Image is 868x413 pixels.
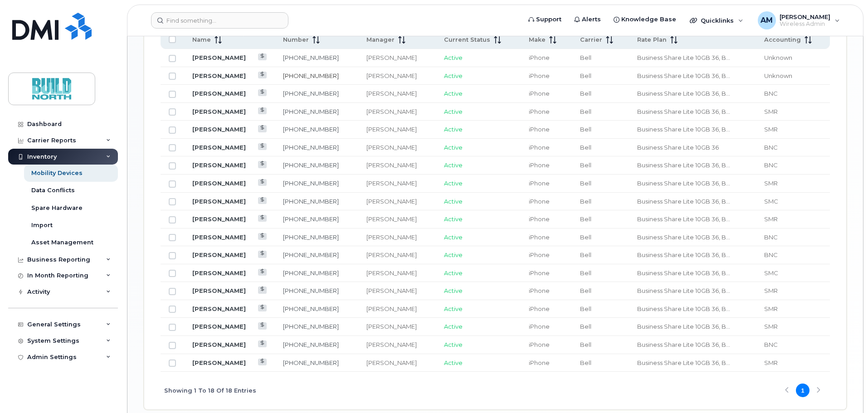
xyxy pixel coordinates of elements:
a: [PHONE_NUMBER] [283,90,339,97]
a: [PERSON_NAME] [192,251,246,258]
span: Bell [580,161,591,169]
a: [PHONE_NUMBER] [283,126,339,133]
span: Active [444,54,463,61]
span: iPhone [529,198,550,205]
a: View Last Bill [258,143,267,150]
span: iPhone [529,126,550,133]
span: Bell [580,126,591,133]
span: Active [444,359,463,366]
div: [PERSON_NAME] [366,251,427,259]
a: [PHONE_NUMBER] [283,180,339,187]
a: Support [522,10,568,29]
span: Accounting [764,36,801,44]
a: View Last Bill [258,269,267,276]
a: [PERSON_NAME] [192,108,246,115]
a: View Last Bill [258,233,267,240]
span: iPhone [529,54,550,61]
span: BNC [764,90,778,97]
a: View Last Bill [258,89,267,96]
span: Knowledge Base [621,15,676,24]
a: [PHONE_NUMBER] [283,251,339,258]
span: Active [444,144,463,151]
span: Bell [580,198,591,205]
button: Page 1 [796,384,809,397]
a: Alerts [568,10,607,29]
a: [PERSON_NAME] [192,180,246,187]
a: [PERSON_NAME] [192,323,246,330]
span: SMR [764,126,778,133]
div: [PERSON_NAME] [366,215,427,224]
span: iPhone [529,161,550,169]
a: View Last Bill [258,215,267,222]
span: Business Share Lite 10GB 36, Business Share Lite 5GB 36 [637,233,730,241]
span: Business Share Lite 10GB 36, Business Share Lite 5GB 36 [637,341,730,348]
span: Active [444,323,463,330]
a: [PERSON_NAME] [192,90,246,97]
div: [PERSON_NAME] [366,233,427,242]
span: BNC [764,161,778,169]
span: Active [444,287,463,294]
span: Bell [580,287,591,294]
span: Bell [580,72,591,79]
a: View Last Bill [258,340,267,347]
span: Business Share Lite 10GB 36, Business Share Lite 5GB 36 [637,323,730,330]
span: Bell [580,305,591,312]
span: Business Share Lite 10GB 36, Business Share Lite 5GB 36 [637,359,730,366]
a: [PHONE_NUMBER] [283,341,339,348]
span: Support [536,15,561,24]
a: [PERSON_NAME] [192,359,246,366]
a: View Last Bill [258,287,267,293]
span: Active [444,108,463,115]
span: Active [444,251,463,258]
span: Bell [580,341,591,348]
span: Bell [580,90,591,97]
a: [PERSON_NAME] [192,305,246,312]
span: Active [444,72,463,79]
span: Bell [580,233,591,241]
a: [PHONE_NUMBER] [283,305,339,312]
span: Active [444,180,463,187]
a: View Last Bill [258,107,267,114]
span: iPhone [529,72,550,79]
span: Bell [580,215,591,223]
a: [PHONE_NUMBER] [283,54,339,61]
a: [PHONE_NUMBER] [283,198,339,205]
span: SMR [764,305,778,312]
a: [PHONE_NUMBER] [283,161,339,169]
span: iPhone [529,359,550,366]
a: [PERSON_NAME] [192,233,246,241]
span: Business Share Lite 10GB 36, Business Share Lite 5GB 36 [637,108,730,115]
span: Business Share Lite 10GB 36, Business Share Lite 5GB 36 [637,72,730,79]
span: BNC [764,144,778,151]
div: [PERSON_NAME] [366,161,427,170]
span: Carrier [580,36,602,44]
a: Knowledge Base [607,10,683,29]
span: Business Share Lite 10GB 36, Business Share Lite 5GB 36 [637,215,730,223]
a: [PHONE_NUMBER] [283,215,339,223]
span: BNC [764,341,778,348]
span: Active [444,126,463,133]
a: [PHONE_NUMBER] [283,233,339,241]
div: [PERSON_NAME] [366,359,427,367]
span: Bell [580,359,591,366]
span: AM [761,15,773,26]
span: Business Share Lite 10GB 36, Business Share Lite 5GB 36 [637,161,730,169]
div: Arielle Mupfasoni [751,11,846,29]
span: Current Status [444,36,490,44]
span: iPhone [529,180,550,187]
span: Business Share Lite 10GB 36, Business Share Lite 5GB 36 [637,126,730,133]
span: Active [444,305,463,312]
span: iPhone [529,287,550,294]
div: [PERSON_NAME] [366,53,427,62]
a: [PERSON_NAME] [192,287,246,294]
span: Bell [580,180,591,187]
div: [PERSON_NAME] [366,107,427,116]
span: SMR [764,287,778,294]
span: Active [444,269,463,277]
span: Active [444,341,463,348]
span: Manager [366,36,395,44]
span: SMR [764,180,778,187]
a: View Last Bill [258,179,267,186]
div: [PERSON_NAME] [366,72,427,80]
div: Quicklinks [683,11,750,29]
